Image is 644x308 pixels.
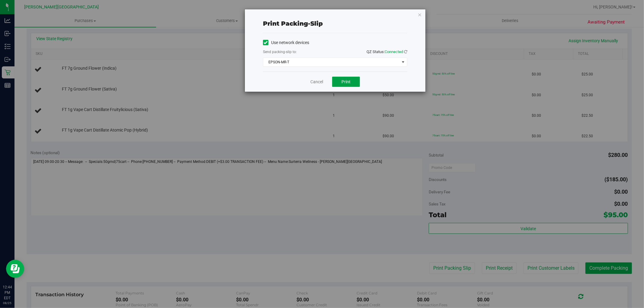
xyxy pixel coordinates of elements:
[6,260,24,278] iframe: Resource center
[399,58,407,66] span: select
[263,40,309,46] label: Use network devices
[263,20,323,27] span: Print packing-slip
[341,79,351,84] span: Print
[332,77,360,87] button: Print
[263,49,297,55] label: Send packing-slip to:
[385,49,403,54] span: Connected
[263,58,399,66] span: EPSON-MR-T
[367,49,407,54] span: QZ Status:
[310,79,323,85] a: Cancel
